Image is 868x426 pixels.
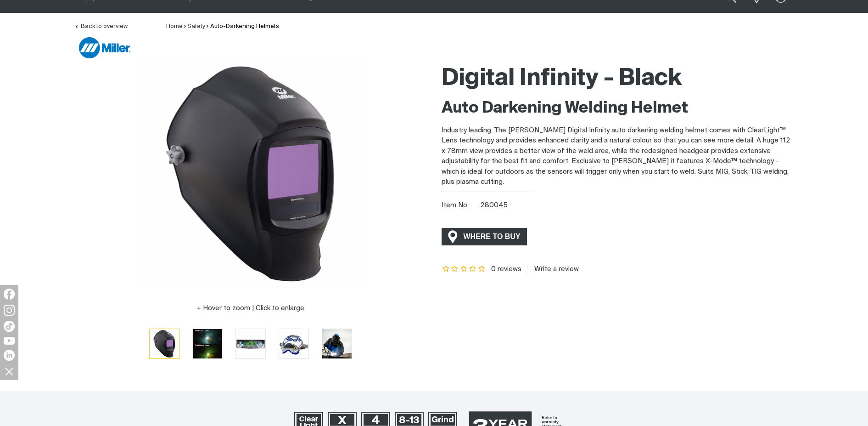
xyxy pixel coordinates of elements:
[235,329,266,359] button: Go to slide 3
[236,329,265,358] img: Digital Infinity - Black
[191,303,310,314] button: Hover to zoom | Click to enlarge
[136,59,365,289] img: Digital Infinity - Black
[4,321,15,332] img: TikTok
[210,23,279,29] a: Auto-Darkening Helmets
[192,329,223,359] button: Go to slide 2
[458,229,526,244] span: WHERE TO BUY
[527,265,579,273] a: Write a review
[442,266,487,273] span: Rating: {0}
[322,329,352,359] button: Go to slide 5
[149,329,179,359] button: Go to slide 1
[442,64,794,94] h1: Digital Infinity - Black
[442,98,794,119] h2: Auto Darkening Welding Helmet
[166,22,279,31] nav: Breadcrumb
[322,329,352,358] img: Digital Infinity - Black
[491,266,521,273] span: 0 reviews
[279,329,308,358] img: Digital Infinity - Black
[4,350,15,361] img: LinkedIn
[480,202,508,209] span: 280045
[4,289,15,300] img: Facebook
[187,23,205,29] a: Safety
[74,23,128,29] a: Back to overview
[442,228,527,245] a: WHERE TO BUY
[442,200,479,211] span: Item No.
[166,23,183,29] a: Home
[279,329,309,359] button: Go to slide 4
[442,125,794,187] p: Industry leading. The [PERSON_NAME] Digital Infinity auto darkening welding helmet comes with Cle...
[1,364,17,379] img: hide socials
[4,337,15,345] img: YouTube
[193,329,222,358] img: Digital Infinity - Black
[4,305,15,316] img: Instagram
[150,329,179,358] img: Digital Infinity - Black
